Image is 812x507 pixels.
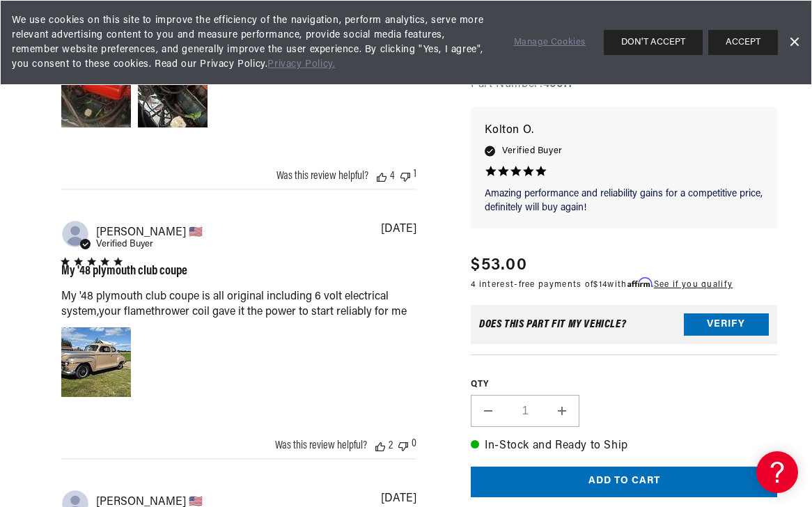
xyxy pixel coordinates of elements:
span: Verified Buyer [96,240,153,249]
div: 2 [389,440,393,451]
div: 0 [412,438,416,451]
div: [DATE] [381,493,416,504]
a: See if you qualify - Learn more about Affirm Financing (opens in modal) [654,281,733,290]
div: Vote down [400,169,410,182]
button: Verify [684,313,769,336]
div: 1 [414,169,416,182]
span: Verified Buyer [502,143,562,159]
button: DON'T ACCEPT [604,30,703,55]
span: alex s. [96,225,203,238]
div: Vote up [375,440,385,451]
p: Kolton O. [485,122,763,141]
label: QTY [471,379,777,391]
p: Amazing performance and reliability gains for a competitive price, definitely will buy again! [485,187,763,214]
a: Privacy Policy. [267,59,335,70]
p: 4 interest-free payments of with . [471,279,733,292]
div: Was this review helpful? [276,171,368,182]
div: 4 [390,171,395,182]
div: Does This part fit My vehicle? [479,319,626,330]
a: Manage Cookies [514,36,586,50]
span: $53.00 [471,253,527,279]
div: Video of Review by Alfonso D. on December 12, 23 number 1 [61,58,131,127]
span: Affirm [627,278,652,288]
div: Was this review helpful? [275,440,367,451]
div: 5 star rating out of 5 stars [61,258,187,265]
span: $14 [593,281,607,290]
div: [DATE] [381,224,416,235]
div: Image of Review by Alfonso D. on December 12, 23 number 2 [138,58,208,127]
button: ACCEPT [708,30,778,55]
div: Vote down [398,438,408,451]
div: Vote up [377,171,387,182]
button: Add to cart [471,467,777,498]
div: My '48 plymouth club coupe [61,265,187,278]
a: Dismiss Banner [783,32,804,53]
strong: 40011 [543,79,572,90]
p: In-Stock and Ready to Ship [471,437,777,455]
span: We use cookies on this site to improve the efficiency of the navigation, perform analytics, serve... [12,13,494,72]
div: Image of Review by alex s. on May 25, 23 number 1 [61,327,131,397]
